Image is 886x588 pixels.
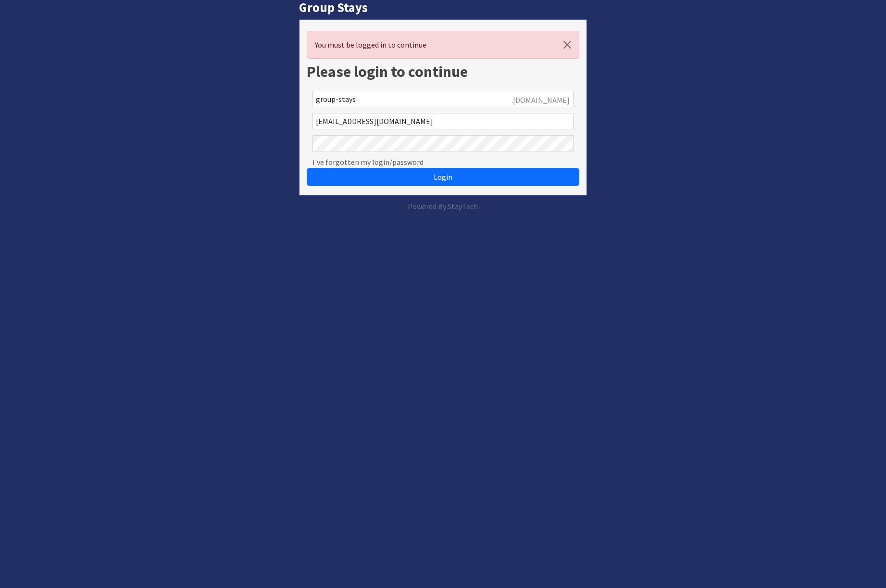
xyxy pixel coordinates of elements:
[312,156,424,168] a: I've forgotten my login/password
[307,31,579,59] div: You must be logged in to continue
[312,113,573,129] input: Email
[307,63,579,81] h1: Please login to continue
[434,172,452,182] span: Login
[312,91,573,107] input: Account Reference
[512,94,570,106] span: .[DOMAIN_NAME]
[299,200,587,212] p: Powered By StayTech
[307,168,579,186] button: Login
